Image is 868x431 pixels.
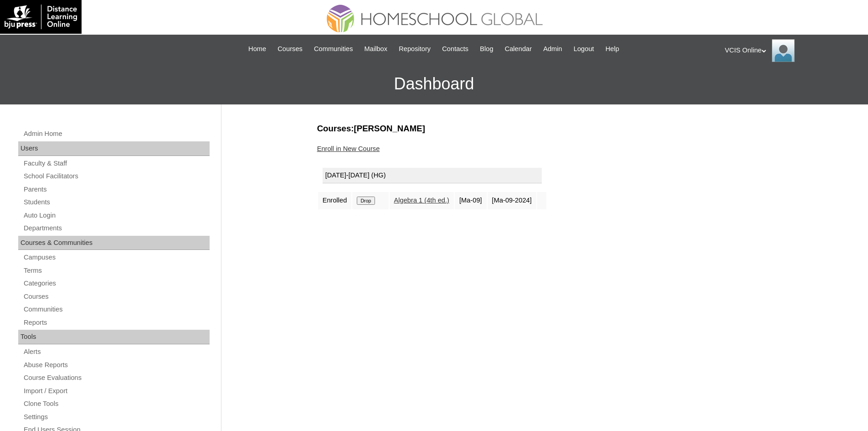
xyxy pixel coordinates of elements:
[23,223,210,234] a: Departments
[601,44,624,54] a: Help
[248,44,266,54] span: Home
[480,44,493,54] span: Blog
[5,5,77,29] img: logo-white.png
[318,192,352,209] td: Enrolled
[23,171,210,182] a: School Facilitators
[18,141,210,156] div: Users
[244,44,271,54] a: Home
[18,330,210,344] div: Tools
[455,192,487,209] td: [Ma-09]
[23,128,210,140] a: Admin Home
[569,44,599,54] a: Logout
[360,44,392,54] a: Mailbox
[277,44,303,54] span: Courses
[309,44,358,54] a: Communities
[5,63,863,104] h3: Dashboard
[442,44,468,54] span: Contacts
[437,44,473,54] a: Contacts
[23,158,210,169] a: Faculty & Staff
[23,184,210,195] a: Parents
[365,44,388,54] span: Mailbox
[23,346,210,358] a: Alerts
[394,44,435,54] a: Repository
[505,44,532,54] span: Calendar
[357,197,375,205] input: Drop
[23,252,210,263] a: Campuses
[23,385,210,397] a: Import / Export
[23,411,210,423] a: Settings
[23,210,210,221] a: Auto Login
[606,44,619,54] span: Help
[323,168,542,183] div: [DATE]-[DATE] (HG)
[23,291,210,302] a: Courses
[725,39,859,62] div: VCIS Online
[23,398,210,410] a: Clone Tools
[574,44,594,54] span: Logout
[488,192,536,209] td: [Ma-09-2024]
[23,359,210,371] a: Abuse Reports
[317,145,380,152] a: Enroll in New Course
[399,44,431,54] span: Repository
[772,39,795,62] img: VCIS Online Admin
[314,44,353,54] span: Communities
[23,317,210,328] a: Reports
[475,44,498,54] a: Blog
[543,44,562,54] span: Admin
[23,265,210,276] a: Terms
[23,278,210,289] a: Categories
[317,123,768,135] h3: Courses:[PERSON_NAME]
[500,44,536,54] a: Calendar
[539,44,567,54] a: Admin
[18,236,210,250] div: Courses & Communities
[23,304,210,315] a: Communities
[394,197,449,204] a: Algebra 1 (4th ed.)
[273,44,307,54] a: Courses
[23,372,210,384] a: Course Evaluations
[23,197,210,208] a: Students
